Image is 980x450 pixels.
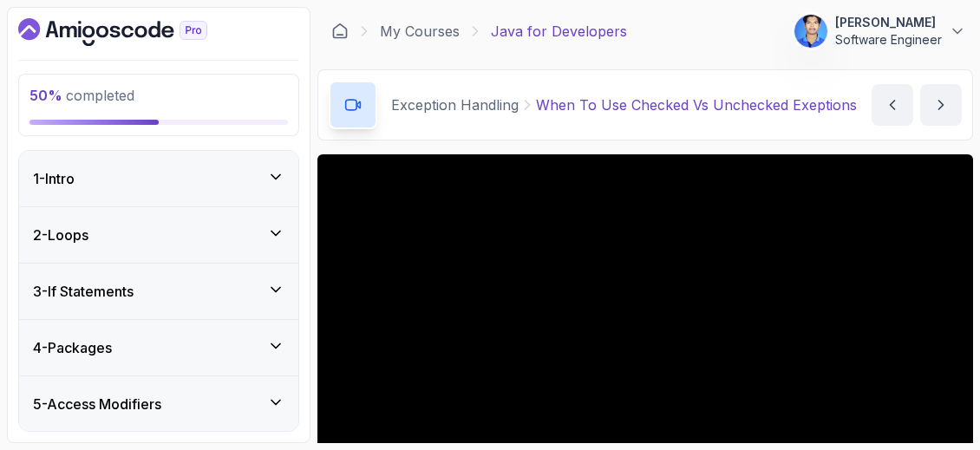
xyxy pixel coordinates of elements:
[33,394,161,414] h3: 5 - Access Modifiers
[491,21,627,42] p: Java for Developers
[920,84,962,126] button: next content
[536,95,857,115] p: When To Use Checked Vs Unchecked Exeptions
[19,151,298,206] button: 1-Intro
[33,281,134,302] h3: 3 - If Statements
[872,342,980,424] iframe: chat widget
[331,23,349,40] a: Dashboard
[29,87,62,104] span: 50 %
[19,320,298,375] button: 4-Packages
[33,337,112,358] h3: 4 - Packages
[391,95,519,115] p: Exception Handling
[872,84,913,126] button: previous content
[794,15,827,48] img: user profile image
[19,264,298,319] button: 3-If Statements
[33,168,75,189] h3: 1 - Intro
[835,14,942,31] p: [PERSON_NAME]
[29,87,134,104] span: completed
[380,21,460,42] a: My Courses
[19,207,298,263] button: 2-Loops
[18,18,247,46] a: Dashboard
[794,14,966,49] button: user profile image[PERSON_NAME]Software Engineer
[19,376,298,432] button: 5-Access Modifiers
[33,225,88,245] h3: 2 - Loops
[835,31,942,49] p: Software Engineer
